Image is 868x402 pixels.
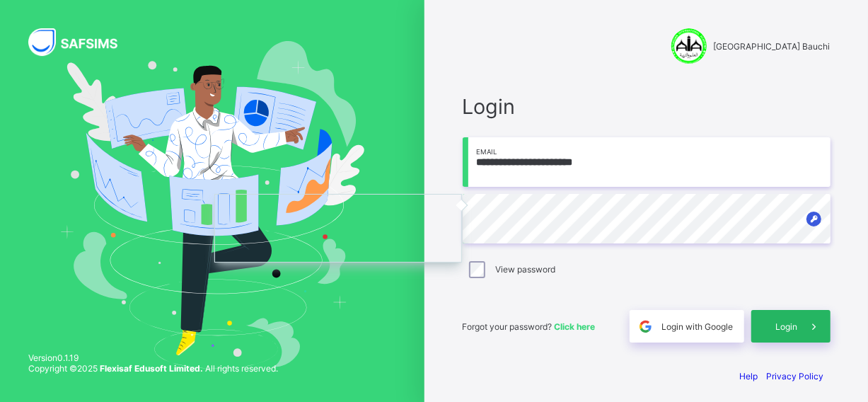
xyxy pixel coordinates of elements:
img: SAFSIMS Logo [28,28,134,56]
span: Login [776,321,798,332]
img: Hero Image [60,41,365,369]
multipassword: MultiPassword [806,212,821,226]
span: Login with Google [662,321,734,332]
span: Version 0.1.19 [28,352,278,363]
strong: Flexisaf Edusoft Limited. [100,363,203,374]
span: Forgot your password? [463,321,596,332]
a: Privacy Policy [767,371,824,381]
a: Help [740,371,758,381]
span: [GEOGRAPHIC_DATA] Bauchi [714,41,831,52]
a: Click here [555,321,596,332]
label: View password [495,264,555,275]
span: Copyright © 2025 All rights reserved. [28,363,278,374]
img: google.396cfc9801f0270233282035f929180a.svg [637,318,654,335]
span: Login [463,94,831,119]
